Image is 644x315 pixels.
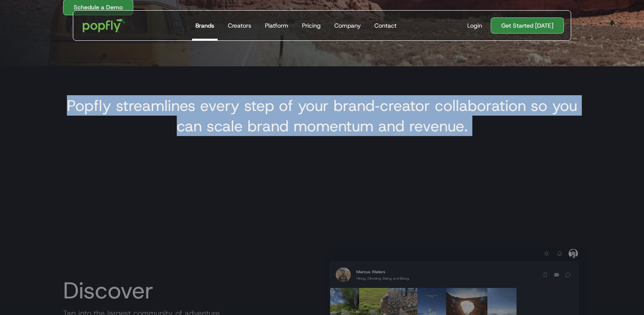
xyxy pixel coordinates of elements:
div: Brands [195,21,214,30]
div: Pricing [302,21,321,30]
a: Pricing [299,11,324,40]
a: home [77,13,132,38]
a: Platform [262,11,292,40]
div: Login [467,21,482,30]
h3: Discover [56,277,319,303]
h3: Popfly streamlines every step of your brand‑creator collaboration so you can scale brand momentum... [63,95,581,136]
a: Creators [224,11,255,40]
a: Brands [192,11,218,40]
div: Platform [265,21,288,30]
div: Contact [374,21,397,30]
div: Creators [228,21,251,30]
div: Company [334,21,361,30]
a: Get Started [DATE] [491,17,564,34]
a: Contact [371,11,400,40]
a: Login [464,21,486,30]
a: Company [331,11,364,40]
